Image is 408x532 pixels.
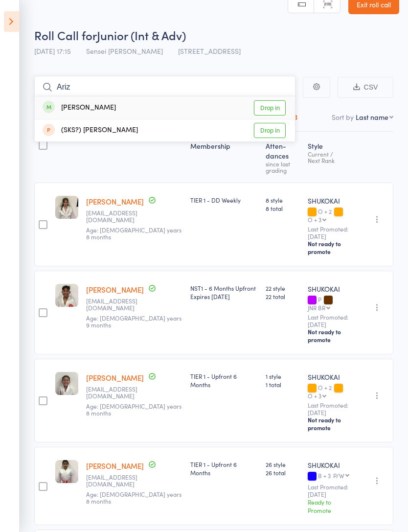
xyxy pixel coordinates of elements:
div: O + 2 [308,208,354,223]
div: TIER 1 - DD Weekly [190,196,257,204]
div: since last grading [266,161,300,173]
div: Membership [186,136,261,178]
div: (SKS?) [PERSON_NAME] [43,125,138,136]
div: [PERSON_NAME] [43,102,116,114]
span: Age: [DEMOGRAPHIC_DATA] years 8 months [86,402,181,417]
small: Last Promoted: [DATE] [308,226,354,240]
span: Roll Call for [34,27,97,43]
div: Current / Next Rank [308,151,354,163]
img: image1660346930.png [55,460,78,483]
span: Junior (Int & Adv) [97,27,186,43]
small: el_ies_ay@hotmail.com [86,386,150,400]
a: [PERSON_NAME] [86,461,144,471]
small: lamoses76@hotmail.com [86,209,150,224]
div: B + 3 [308,472,354,481]
span: [DATE] 17:15 [34,46,71,56]
div: SHUKOKAI [308,196,354,206]
span: 8 total [266,204,300,212]
span: 1 total [266,380,300,389]
span: Age: [DEMOGRAPHIC_DATA] years 9 months [86,314,181,329]
span: Age: [DEMOGRAPHIC_DATA] years 8 months [86,490,181,505]
div: TIER 1 - Upfront 6 Months [190,372,257,389]
input: Search by name [34,76,295,98]
div: SHUKOKAI [308,460,354,470]
div: TIER 1 - Upfront 6 Months [190,460,257,477]
div: O + 2 [308,384,354,399]
div: O + 3 [308,393,321,399]
span: 1 style [266,372,300,380]
div: NST1 - 6 Months Upfront [190,284,257,301]
label: Sort by [332,112,354,122]
span: Sensei [PERSON_NAME] [86,46,163,56]
span: 8 style [266,196,300,204]
a: Drop in [254,123,286,138]
div: O + 3 [308,216,321,223]
a: Drop in [254,100,286,116]
div: Not ready to promote [308,328,354,344]
div: P [308,296,354,311]
div: Not ready to promote [308,416,354,432]
a: [PERSON_NAME] [86,372,144,383]
a: [PERSON_NAME] [86,196,144,207]
img: image1697239455.png [55,196,78,219]
img: image1673934742.png [55,372,78,395]
div: Style [304,136,358,178]
span: 22 total [266,292,300,301]
div: SHUKOKAI [308,284,354,294]
small: Last Promoted: [DATE] [308,314,354,328]
div: Expires [DATE] [190,292,257,301]
div: Atten­dances [262,136,304,178]
span: 26 total [266,468,300,477]
span: 26 style [266,460,300,468]
div: Not ready to promote [308,240,354,255]
span: [STREET_ADDRESS] [178,46,241,56]
div: P/W [333,472,344,479]
span: Age: [DEMOGRAPHIC_DATA] years 8 months [86,226,181,241]
small: Last Promoted: [DATE] [308,484,354,498]
div: SHUKOKAI [308,372,354,382]
button: CSV [338,77,393,98]
span: 22 style [266,284,300,292]
small: Last Promoted: [DATE] [308,402,354,416]
div: JNR BR [308,304,325,311]
img: image1679984659.png [55,284,78,307]
small: Katgalang@hotmail.com [86,298,150,312]
div: Last name [356,112,388,122]
small: adityahiregange@gmail.com [86,474,150,488]
div: Ready to Promote [308,498,354,514]
a: [PERSON_NAME] [86,284,144,295]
